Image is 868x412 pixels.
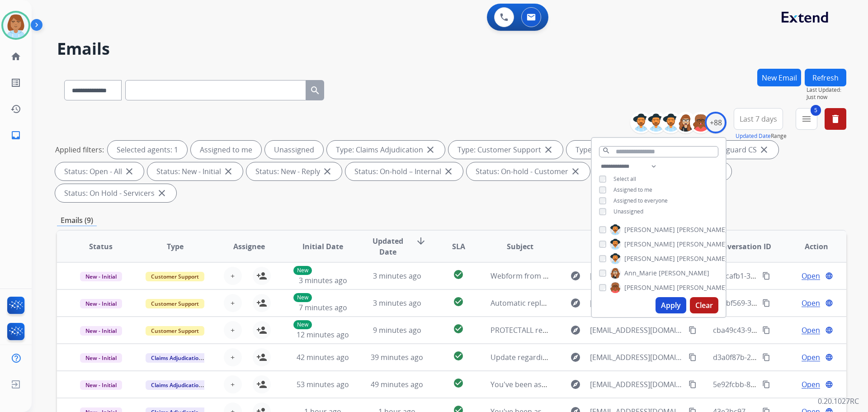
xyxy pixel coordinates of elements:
[224,321,242,339] button: +
[146,380,208,390] span: Claims Adjudication
[10,51,21,62] mat-icon: home
[299,275,347,285] span: 3 minutes ago
[146,299,204,308] span: Customer Support
[373,271,421,281] span: 3 minutes ago
[55,184,176,202] div: Status: On Hold - Servicers
[302,241,343,252] span: Initial Date
[55,144,104,155] p: Applied filters:
[327,141,445,159] div: Type: Claims Adjudication
[762,380,770,388] mat-icon: content_copy
[570,352,581,363] mat-icon: explore
[10,130,21,141] mat-icon: inbox
[415,236,426,246] mat-icon: arrow_downward
[124,166,135,177] mat-icon: close
[825,326,833,334] mat-icon: language
[80,380,122,390] span: New - Initial
[223,166,234,177] mat-icon: close
[590,298,683,308] span: [PERSON_NAME][EMAIL_ADDRESS][PERSON_NAME][DOMAIN_NAME]
[740,117,777,121] span: Last 7 days
[453,378,464,388] mat-icon: check_circle
[566,141,685,159] div: Type: Shipping Protection
[590,379,683,390] span: [EMAIL_ADDRESS][DOMAIN_NAME]
[448,141,563,159] div: Type: Customer Support
[624,269,657,278] span: Ann_Marie
[613,197,668,204] span: Assigned to everyone
[231,379,235,390] span: +
[624,283,675,292] span: [PERSON_NAME]
[736,132,787,140] span: Range
[10,77,21,88] mat-icon: list_alt
[624,225,675,234] span: [PERSON_NAME]
[772,231,846,262] th: Action
[80,299,122,308] span: New - Initial
[805,69,846,86] button: Refresh
[231,298,235,308] span: +
[373,325,421,335] span: 9 minutes ago
[231,352,235,363] span: +
[613,175,636,183] span: Select all
[297,379,349,389] span: 53 minutes ago
[452,241,465,252] span: SLA
[677,283,727,292] span: [PERSON_NAME]
[807,86,846,94] span: Last Updated:
[297,352,349,362] span: 42 minutes ago
[570,298,581,308] mat-icon: explore
[80,353,122,363] span: New - Initial
[802,325,820,336] span: Open
[3,13,28,38] img: avatar
[689,380,697,388] mat-icon: content_copy
[224,294,242,312] button: +
[55,162,144,180] div: Status: Open - All
[762,299,770,307] mat-icon: content_copy
[690,297,718,313] button: Clear
[570,270,581,281] mat-icon: explore
[322,166,333,177] mat-icon: close
[491,352,834,362] span: Update regarding your fulfillment method for Service Order: 689e1f28-e7e3-4658-9635-c0eec0aa2543
[613,208,643,215] span: Unassigned
[624,254,675,263] span: [PERSON_NAME]
[345,162,463,180] div: Status: On-hold – Internal
[734,108,783,130] button: Last 7 days
[146,353,208,363] span: Claims Adjudication
[825,353,833,361] mat-icon: language
[57,40,846,58] h2: Emails
[570,325,581,336] mat-icon: explore
[705,112,726,133] div: +88
[293,320,312,329] p: New
[453,323,464,334] mat-icon: check_circle
[453,350,464,361] mat-icon: check_circle
[825,272,833,280] mat-icon: language
[613,186,652,194] span: Assigned to me
[762,326,770,334] mat-icon: content_copy
[265,141,323,159] div: Unassigned
[293,266,312,275] p: New
[108,141,187,159] div: Selected agents: 1
[802,379,820,390] span: Open
[659,269,709,278] span: [PERSON_NAME]
[256,325,267,336] mat-icon: person_add
[802,298,820,308] span: Open
[146,272,204,281] span: Customer Support
[802,352,820,363] span: Open
[57,215,97,226] p: Emails (9)
[677,254,727,263] span: [PERSON_NAME]
[80,272,122,281] span: New - Initial
[371,379,423,389] span: 49 minutes ago
[156,188,167,199] mat-icon: close
[590,325,683,336] span: [EMAIL_ADDRESS][DOMAIN_NAME]
[818,396,859,407] p: 0.20.1027RC
[443,166,454,177] mat-icon: close
[224,267,242,285] button: +
[373,298,421,308] span: 3 minutes ago
[491,298,689,308] span: Automatic reply: Extend Shipping Protection Confirmation
[590,352,683,363] span: [EMAIL_ADDRESS][DOMAIN_NAME]
[368,236,409,257] span: Updated Date
[293,293,312,302] p: New
[570,166,581,177] mat-icon: close
[759,144,769,155] mat-icon: close
[146,326,204,336] span: Customer Support
[310,85,321,96] mat-icon: search
[231,325,235,336] span: +
[246,162,342,180] div: Status: New - Reply
[256,270,267,281] mat-icon: person_add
